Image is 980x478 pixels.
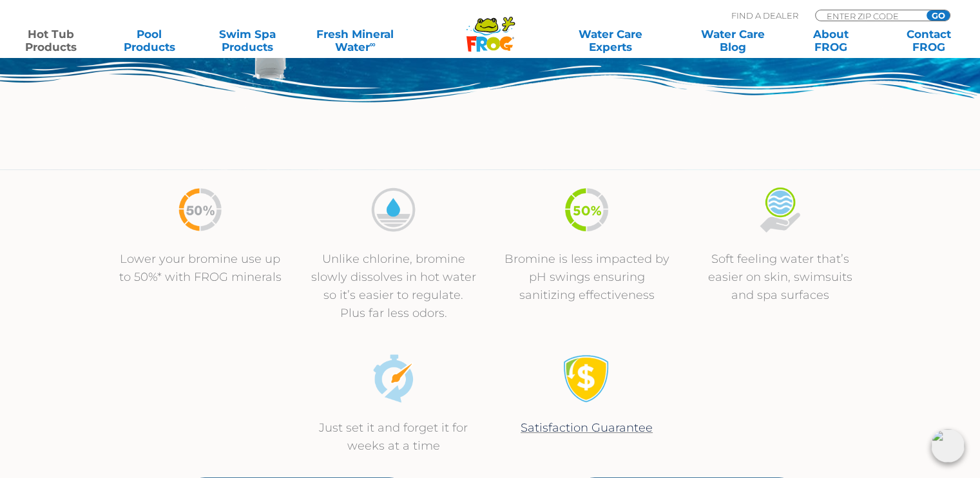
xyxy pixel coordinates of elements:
[310,419,477,455] p: Just set it and forget it for weeks at a time
[825,10,912,21] input: Zip Code Form
[521,421,653,435] a: Satisfaction Guarantee
[369,39,375,49] sup: ∞
[13,28,89,53] a: Hot TubProducts
[310,250,477,322] p: Unlike chlorine, bromine slowly dissolves in hot water so it’s easier to regulate. Plus far less ...
[562,354,611,403] img: Satisfaction Guarantee Icon
[756,186,804,234] img: icon-soft-feeling
[697,250,864,304] p: Soft feeling water that’s easier on skin, swimsuits and spa surfaces
[117,250,284,286] p: Lower your bromine use up to 50%* with FROG minerals
[731,10,798,21] p: Find A Dealer
[695,28,771,53] a: Water CareBlog
[176,186,224,234] img: icon-50percent-less
[931,429,965,463] img: openIcon
[891,28,967,53] a: ContactFROG
[369,354,418,403] img: icon-set-and-forget
[111,28,187,53] a: PoolProducts
[927,10,950,21] input: GO
[209,28,285,53] a: Swim SpaProducts
[307,28,403,53] a: Fresh MineralWater∞
[793,28,869,53] a: AboutFROG
[562,186,611,234] img: icon-50percent-less-v2
[548,28,673,53] a: Water CareExperts
[503,250,671,304] p: Bromine is less impacted by pH swings ensuring sanitizing effectiveness
[369,186,418,234] img: icon-bromine-disolves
